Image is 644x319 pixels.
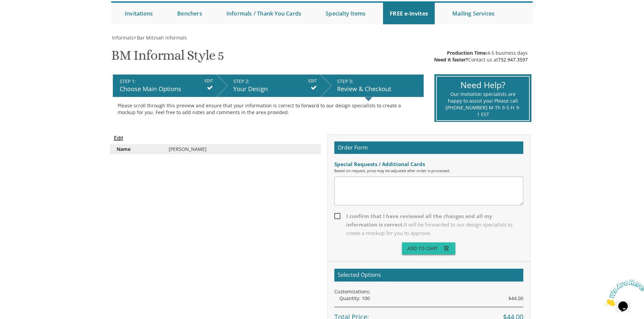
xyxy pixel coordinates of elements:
[334,168,523,174] div: Based on request, price may be adjusted after order is processed.
[308,78,317,84] input: EDIT
[447,50,487,56] span: Production Time:
[112,146,163,153] div: Name
[134,34,187,41] span: >
[337,78,420,85] div: STEP 3:
[233,85,317,94] div: Your Design
[112,34,134,41] span: Informals
[334,269,523,282] h2: Selected Options
[602,277,644,309] iframe: chat widget
[334,212,523,237] span: I confirm that I have reviewed all the changes and all my information is correct.
[498,56,528,63] a: 732.947.3597
[402,242,455,255] button: Add To Cartadd_shopping_cart
[120,85,213,94] div: Choose Main Options
[136,34,187,41] a: Bar Mitzvah Informals
[339,295,523,302] div: Quantity: 100
[111,48,224,68] h1: BM Informal Style 5
[118,3,160,24] a: Invitations
[434,56,468,63] span: Need it faster?
[334,288,523,295] div: Customizations:
[120,78,213,85] div: STEP 1:
[443,242,450,255] i: add_shopping_cart
[445,79,521,91] div: Need Help?
[111,34,134,41] a: Informals
[220,3,308,24] a: Informals / Thank You Cards
[346,221,512,236] span: It will be forwarded to our design specialists to create a mockup for you to approve.
[3,3,45,29] img: Chat attention grabber
[319,3,372,24] a: Specialty Items
[445,91,521,118] div: Our invitation specialists are happy to assist you! Please call [PHONE_NUMBER] M-Th 9-5 Fr 9-1 EST
[114,134,123,142] input: Edit
[508,295,523,302] span: $44.00
[233,78,317,85] div: STEP 2:
[334,161,523,168] div: Special Requests / Additional Cards
[446,3,501,24] a: Mailing Services
[170,3,209,24] a: Benchers
[337,85,420,94] div: Review & Checkout
[383,3,435,24] a: FREE e-Invites
[118,102,419,116] div: Please scroll through this preview and ensure that your information is correct to forward to our ...
[205,78,213,84] input: EDIT
[334,141,523,154] h2: Order Form
[434,50,528,63] div: 4-5 business days Contact us at
[164,146,319,153] div: [PERSON_NAME]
